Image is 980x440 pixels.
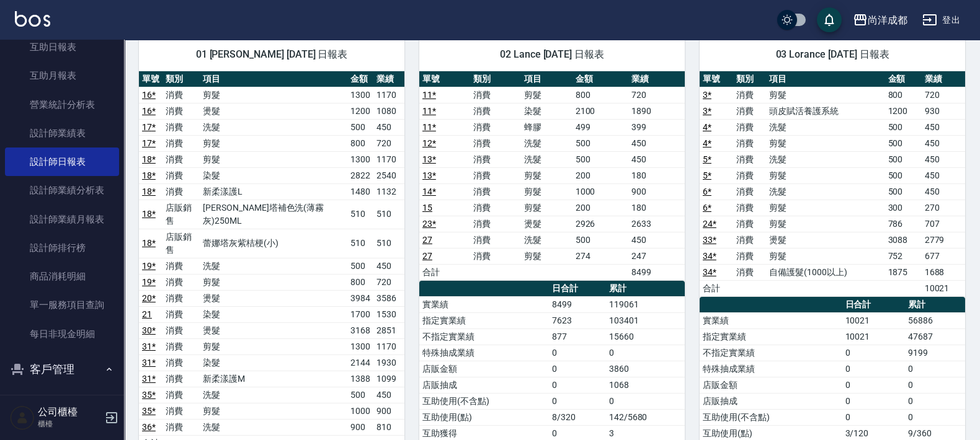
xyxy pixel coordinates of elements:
a: 互助月報表 [5,61,119,90]
div: 尚洋成都 [868,12,907,28]
td: 450 [922,135,965,151]
td: 店販銷售 [163,229,200,258]
td: 洗髮 [521,232,572,248]
td: 0 [905,393,965,409]
td: 剪髮 [521,200,572,216]
td: 消費 [733,135,767,151]
td: 新柔漾護L [200,183,347,200]
td: 3984 [347,290,373,306]
td: 103401 [606,312,685,328]
td: 900 [373,403,404,419]
h5: 公司櫃檯 [38,406,101,418]
td: 1170 [373,338,404,354]
th: 類別 [163,71,200,87]
td: 1300 [347,151,373,167]
td: 染髮 [521,103,572,119]
th: 金額 [347,71,373,87]
td: 洗髮 [766,119,884,135]
td: 店販金額 [700,377,842,393]
td: 消費 [163,371,200,387]
td: 450 [373,387,404,403]
td: 15660 [606,328,685,345]
td: 500 [885,151,922,167]
td: 0 [606,393,685,409]
td: 1300 [347,87,373,103]
td: 800 [885,87,922,103]
td: 剪髮 [521,183,572,200]
td: 消費 [163,183,200,200]
td: 720 [373,135,404,151]
td: 指定實業績 [700,328,842,345]
td: 染髮 [200,167,347,183]
th: 項目 [200,71,347,87]
td: 800 [347,135,373,151]
td: 900 [347,419,373,435]
td: 0 [549,377,606,393]
td: 消費 [163,258,200,274]
td: 不指定實業績 [419,328,549,345]
td: 3168 [347,322,373,338]
td: 930 [922,103,965,119]
td: 500 [885,183,922,200]
td: 頭皮賦活養護系統 [766,103,884,119]
td: 剪髮 [521,248,572,264]
td: 877 [549,328,606,345]
th: 單號 [419,71,470,87]
td: 0 [842,393,905,409]
span: 01 [PERSON_NAME] [DATE] 日報表 [154,48,390,61]
td: 剪髮 [766,135,884,151]
td: 1132 [373,183,404,200]
td: 消費 [470,216,521,232]
td: 142/5680 [606,409,685,425]
td: 消費 [163,354,200,371]
td: 1200 [885,103,922,119]
td: 1170 [373,151,404,167]
td: 店販抽成 [700,393,842,409]
td: 消費 [470,183,521,200]
td: 0 [842,361,905,377]
td: 200 [572,200,629,216]
button: 登出 [917,9,965,32]
td: 染髮 [200,306,347,322]
td: 燙髮 [200,103,347,119]
td: 9199 [905,345,965,361]
td: 洗髮 [521,151,572,167]
td: 450 [628,151,685,167]
td: 洗髮 [200,419,347,435]
td: 新柔漾護M [200,371,347,387]
td: 洗髮 [766,151,884,167]
td: 1099 [373,371,404,387]
td: 消費 [163,290,200,306]
td: 274 [572,248,629,264]
td: 800 [347,274,373,290]
th: 業績 [373,71,404,87]
td: 剪髮 [200,274,347,290]
td: 消費 [163,87,200,103]
td: 510 [347,229,373,258]
a: 27 [422,235,432,245]
button: 客戶管理 [5,353,119,385]
td: 1930 [373,354,404,371]
td: 消費 [733,216,767,232]
td: 剪髮 [521,87,572,103]
td: 消費 [163,338,200,354]
a: 15 [422,203,432,213]
td: 洗髮 [521,135,572,151]
td: 消費 [470,103,521,119]
td: 互助使用(不含點) [700,409,842,425]
td: 2851 [373,322,404,338]
td: 1890 [628,103,685,119]
td: 3586 [373,290,404,306]
td: 7623 [549,312,606,328]
td: 1530 [373,306,404,322]
th: 單號 [139,71,163,87]
table: a dense table [419,71,685,281]
td: [PERSON_NAME]塔補色洗(薄霧灰)250ML [200,200,347,229]
td: 剪髮 [200,403,347,419]
td: 200 [572,167,629,183]
td: 510 [347,200,373,229]
td: 消費 [163,322,200,338]
a: 每日非現金明細 [5,320,119,348]
td: 2633 [628,216,685,232]
td: 2100 [572,103,629,119]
